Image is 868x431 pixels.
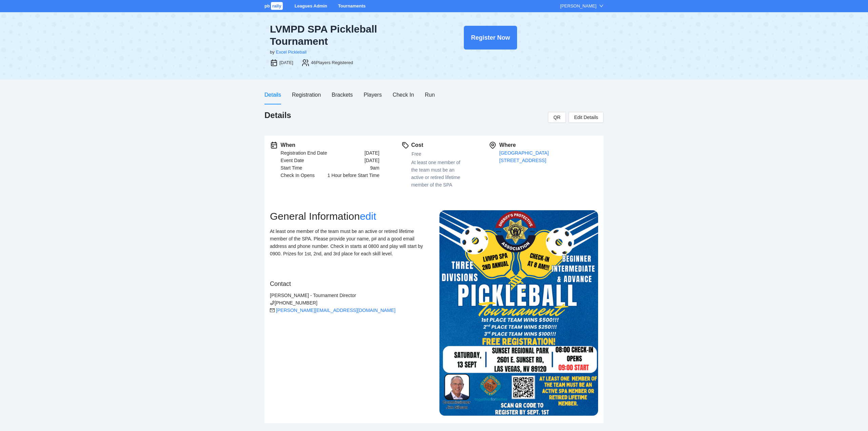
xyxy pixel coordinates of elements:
[370,164,379,172] div: 9am
[499,150,549,163] a: [GEOGRAPHIC_DATA][STREET_ADDRESS]
[411,159,467,189] div: At least one member of the team must be an active or retired lifetime member of the SPA
[599,4,604,8] span: down
[276,308,395,313] a: [PERSON_NAME][EMAIL_ADDRESS][DOMAIN_NAME]
[270,210,429,222] h2: General Information
[332,91,353,99] div: Brackets
[364,157,379,164] div: [DATE]
[281,164,302,172] div: Start Time
[264,91,281,99] div: Details
[393,91,414,99] div: Check In
[281,149,327,157] div: Registration End Date
[270,292,429,314] div: [PERSON_NAME] - Tournament Director [PHONE_NUMBER]
[328,172,379,179] div: 1 Hour before Start Time
[270,23,429,47] div: LVMPD SPA Pickleball Tournament
[264,3,270,8] span: pb
[574,114,598,121] span: Edit Details
[270,300,275,305] span: phone
[295,3,327,8] a: Leagues Admin
[270,279,429,289] h2: Contact
[292,91,321,99] div: Registration
[338,3,366,8] a: Tournaments
[281,172,315,179] div: Check In Opens
[270,308,275,313] span: mail
[281,157,304,164] div: Event Date
[364,149,379,157] div: [DATE]
[425,91,435,99] div: Run
[569,112,604,123] button: Edit Details
[499,141,598,149] div: Where
[411,149,466,159] th: Free
[548,112,566,123] button: QR
[364,91,382,99] div: Players
[560,3,596,9] div: [PERSON_NAME]
[264,3,284,8] a: pbrally
[276,50,307,55] a: Excel Pickleball
[281,141,379,149] div: When
[360,211,376,222] a: edit
[270,49,275,56] div: by
[264,110,291,121] h1: Details
[270,228,429,257] p: At least one member of the team must be an active or retired lifetime member of the SPA. Please p...
[311,59,353,66] div: 46 Players Registered
[464,26,517,50] button: Register Now
[271,2,283,10] span: rally
[279,59,293,66] div: [DATE]
[553,114,560,121] span: QR
[411,141,467,149] div: Cost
